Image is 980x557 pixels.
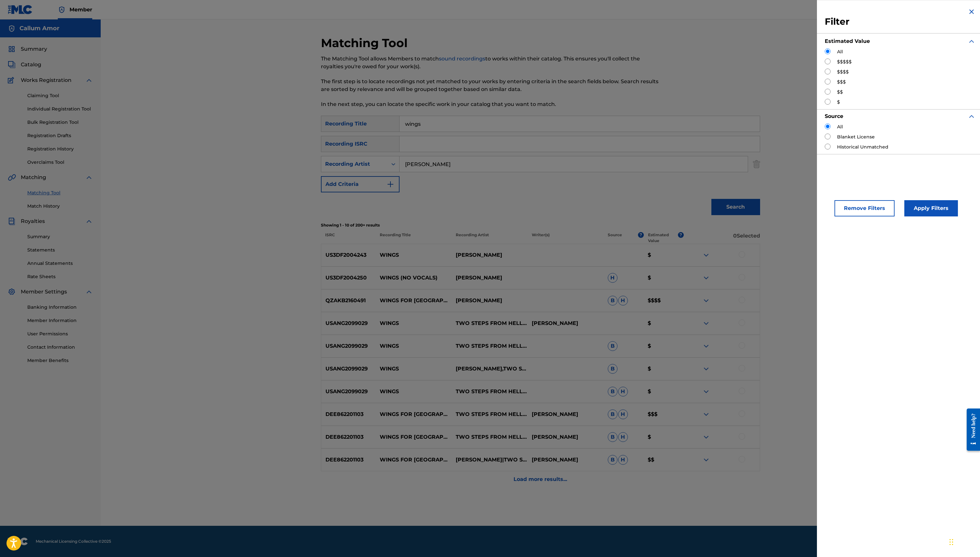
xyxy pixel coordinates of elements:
img: expand [702,319,710,327]
span: H [618,455,628,465]
label: $ [837,99,840,106]
img: expand [702,410,710,418]
span: Royalties [21,217,45,225]
span: Summary [21,45,47,53]
p: $ [643,433,684,441]
img: Works Registration [8,76,16,84]
img: 9d2ae6d4665cec9f34b9.svg [387,180,394,188]
img: MLC Logo [8,5,33,14]
img: Top Rightsholder [58,6,66,14]
p: $ [643,342,684,350]
span: B [608,409,617,419]
span: B [608,364,617,374]
a: sound recordings [439,56,485,62]
button: Add Criteria [321,176,400,192]
span: ? [638,232,644,238]
p: WINGS FOR [GEOGRAPHIC_DATA] [375,433,452,441]
p: US3DF2004250 [321,274,376,282]
p: WINGS [375,365,452,373]
p: TWO STEPS FROM HELL / [PERSON_NAME] [452,433,528,441]
p: $ [643,274,684,282]
span: ? [678,232,684,238]
img: expand [702,433,710,441]
p: [PERSON_NAME],TWO STEPS FROM HELL [452,365,528,373]
p: Recording Artist [452,232,528,244]
button: Remove Filters [834,200,895,216]
img: Delete Criterion [753,156,760,172]
p: WINGS (NO VOCALS) [375,274,452,282]
span: H [618,409,628,419]
img: expand [702,342,710,350]
h2: Matching Tool [321,36,411,50]
img: expand [85,174,93,181]
button: Search [711,199,760,215]
span: Works Registration [21,76,71,84]
p: WINGS [375,251,452,259]
span: Mechanical Licensing Collective © 2025 [36,538,111,544]
p: $$$ [643,410,684,418]
p: [PERSON_NAME]|TWO STEPS FROM HELL [452,456,528,464]
a: Claiming Tool [27,92,93,99]
p: WINGS FOR [GEOGRAPHIC_DATA] [375,297,452,304]
a: Member Benefits [27,357,93,364]
img: expand [702,365,710,373]
span: Catalog [21,61,41,69]
a: Registration History [27,146,93,152]
p: TWO STEPS FROM HELL|[PERSON_NAME] [452,342,528,350]
p: [PERSON_NAME] [528,319,604,327]
a: Match History [27,203,93,210]
p: TWO STEPS FROM HELL|[PERSON_NAME] [452,410,528,418]
span: H [618,296,628,305]
p: TWO STEPS FROM HELL,[PERSON_NAME] [452,388,528,395]
label: $$$$$ [837,58,852,65]
label: Historical Unmatched [837,144,888,150]
a: Individual Registration Tool [27,106,93,112]
p: Source [608,232,622,244]
img: Accounts [8,25,16,32]
label: $$$$ [837,69,849,75]
a: User Permissions [27,330,93,337]
a: SummarySummary [8,45,47,53]
label: All [837,123,843,130]
p: [PERSON_NAME] [452,251,528,259]
form: Search Form [321,116,760,218]
img: expand [968,37,975,45]
span: Member Settings [21,288,67,296]
p: TWO STEPS FROM HELL & [PERSON_NAME] [452,319,528,327]
p: Load more results... [514,475,567,483]
p: WINGS FOR [GEOGRAPHIC_DATA] [375,456,452,464]
p: [PERSON_NAME] [452,274,528,282]
strong: Source [825,113,843,119]
p: [PERSON_NAME] [452,297,528,304]
a: Registration Drafts [27,132,93,139]
img: Catalog [8,61,16,69]
h3: Filter [825,16,975,28]
p: DEE862201103 [321,456,376,464]
p: ISRC [321,232,375,244]
p: $ [643,365,684,373]
p: $ [643,251,684,259]
div: Drag [949,532,953,552]
p: 0 Selected [684,232,760,244]
label: All [837,48,843,55]
p: USANG2099029 [321,342,376,350]
p: WINGS [375,388,452,395]
p: USANG2099029 [321,319,376,327]
label: Blanket License [837,134,875,140]
p: Showing 1 - 10 of 200+ results [321,222,760,228]
p: WINGS FOR [GEOGRAPHIC_DATA] [375,410,452,418]
p: [PERSON_NAME] [528,433,604,441]
img: expand [85,76,93,84]
p: USANG2099029 [321,365,376,373]
img: expand [702,388,710,395]
p: QZAKB2160491 [321,297,376,304]
img: expand [702,456,710,464]
p: DEE862201103 [321,433,376,441]
img: expand [85,217,93,225]
a: Overclaims Tool [27,159,93,166]
p: [PERSON_NAME] [528,410,604,418]
p: In the next step, you can locate the specific work in your catalog that you want to match. [321,100,659,108]
img: close [968,8,975,16]
p: $ [643,388,684,395]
